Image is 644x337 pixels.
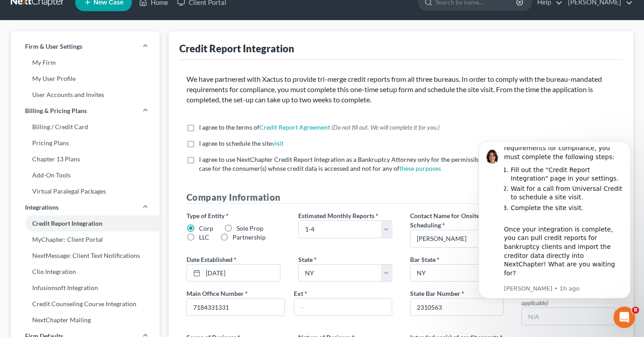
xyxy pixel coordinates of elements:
[11,312,160,328] a: NextChapter Mailing
[614,307,635,328] iframe: Intercom live chat
[186,256,233,263] span: Date Established
[294,290,303,297] span: Ext
[11,151,160,167] a: Chapter 13 Plans
[11,232,160,248] a: MyChapter: Client Portal
[11,119,160,135] a: Billing / Credit Card
[187,299,284,316] input: --
[11,167,160,183] a: Add-On Tools
[410,290,460,297] span: State Bar Number
[237,224,263,232] span: Sole Prop
[25,106,87,115] span: Billing & Pricing Plans
[25,203,59,212] span: Integrations
[11,264,160,280] a: Clio Integration
[11,103,160,119] a: Billing & Pricing Plans
[199,139,272,147] span: I agree to schedule the site
[11,135,160,151] a: Pricing Plans
[11,296,160,312] a: Credit Counseling Course Integration
[11,215,160,232] a: Credit Report Integration
[186,74,615,105] p: We have partnered with Xactus to provide tri-merge credit reports from all three bureaus. In orde...
[25,42,82,51] span: Firm & User Settings
[410,212,479,229] span: Contact Name for Onsite Scheduling
[272,139,284,147] a: visit
[522,308,615,325] input: N/A
[186,212,225,219] span: Type of Entity
[399,164,441,172] a: these purposes
[331,123,440,131] span: (Do not fill out. We will complete it for you.)
[187,265,280,282] a: [DATE]
[199,233,209,241] span: LLC
[411,230,504,247] input: --
[11,38,160,55] a: Firm & User Settings
[11,87,160,103] a: User Accounts and Invites
[465,133,644,304] iframe: Intercom notifications message
[11,280,160,296] a: Infusionsoft Integration
[259,123,330,131] a: Credit Report Agreement
[199,224,213,232] span: Corp
[298,212,374,219] span: Estimated Monthly Reports
[11,248,160,264] a: NextMessage: Client Text Notifications
[199,156,608,172] span: I agree to use NextChapter Credit Report Integration as a Bankruptcy Attorney only for the permis...
[294,299,392,316] input: --
[410,256,436,263] span: Bar State
[199,123,259,131] span: I agree to the terms of
[411,299,504,316] input: #
[632,307,639,314] span: 8
[11,183,160,199] a: Virtual Paralegal Packages
[298,256,313,263] span: State
[186,191,615,204] h4: Company Information
[11,199,160,215] a: Integrations
[233,233,266,241] span: Partnership
[179,42,294,55] div: Credit Report Integration
[186,290,244,297] span: Main Office Number
[11,55,160,71] a: My Firm
[11,71,160,87] a: My User Profile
